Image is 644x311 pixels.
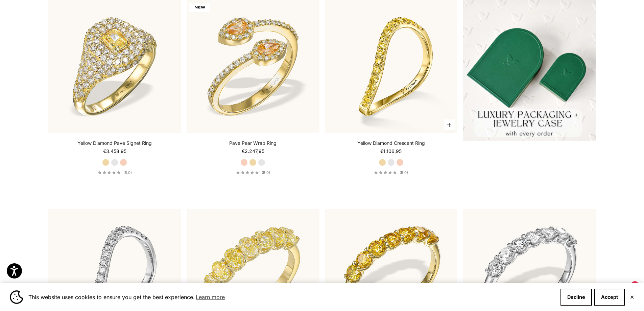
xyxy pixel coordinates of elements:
a: Yellow Diamond Pavé Signet Ring [77,140,152,147]
button: Decline [560,289,592,306]
img: Cookie banner [10,290,23,304]
a: Yellow Diamond Crescent Ring [357,140,425,147]
sale-price: €2.247,95 [242,148,264,155]
a: Pave Pear Wrap Ring [229,140,277,147]
span: (5.0) [400,170,408,175]
div: 5.0 out of 5.0 stars [236,171,259,174]
a: Learn more [195,292,226,302]
sale-price: €1.106,95 [380,148,402,155]
div: 5.0 out of 5.0 stars [98,171,121,174]
span: (5.0) [123,170,132,175]
sale-price: €3.458,95 [103,148,126,155]
a: 5.0 out of 5.0 stars(5.0) [98,170,132,175]
div: 5.0 out of 5.0 stars [374,171,397,174]
a: 5.0 out of 5.0 stars(5.0) [374,170,408,175]
button: Close [630,295,634,299]
a: 5.0 out of 5.0 stars(5.0) [236,170,270,175]
span: (5.0) [262,170,270,175]
button: Accept [594,289,625,306]
span: This website uses cookies to ensure you get the best experience. [28,292,555,302]
span: NEW [189,3,210,12]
